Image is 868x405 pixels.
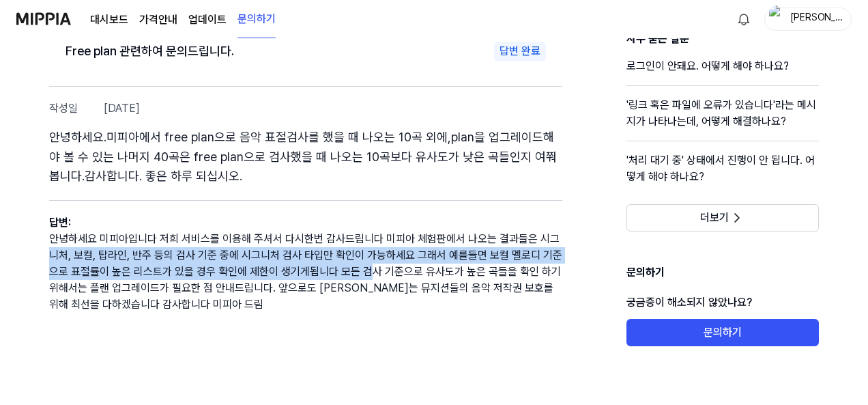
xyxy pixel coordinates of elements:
[626,97,819,141] a: '링크 혹은 파일에 오류가 있습니다'라는 메시지가 나타나는데, 어떻게 해결하나요?
[626,58,819,85] a: 로그인이 안돼요. 어떻게 해야 하나요?
[626,319,819,346] button: 문의하기
[790,11,843,26] div: [PERSON_NAME]
[237,1,276,38] a: 문의하기
[494,42,546,61] div: 답변 완료
[90,12,128,28] a: 대시보드
[49,231,562,313] p: 안녕하세요 미피아입니다 저희 서비스를 이용해 주셔서 다시한번 감사드립니다 미피아 체험판에서 나오는 결과들은 시그니처, 보컬, 탑라인, 반주 등의 검사 기준 중에 시그니처 검사...
[188,12,227,28] a: 업데이트
[49,100,104,117] span: 작성일
[66,42,234,61] h2: Free plan 관련하여 문의드립니다.
[626,204,819,232] button: 더보기
[769,5,785,33] img: profile
[626,211,819,224] a: 더보기
[626,264,819,286] h1: 문의하기
[104,100,140,117] span: [DATE]
[49,214,562,231] h3: 답변 :
[700,211,729,225] span: 더보기
[626,152,819,196] a: '처리 대기 중' 상태에서 진행이 안 됩니다. 어떻게 해야 하나요?
[736,11,752,27] img: 알림
[626,31,819,47] h3: 자주 묻는 질문
[139,12,177,28] a: 가격안내
[764,8,852,31] button: profile[PERSON_NAME]
[49,128,562,186] p: 안녕하세요.미피아에서 free plan으로 음악 표절검사를 했을 때 나오는 10곡 외에,plan을 업그레이드해야 볼 수 있는 나머지 40곡은 free plan으로 검사했을 때...
[626,326,819,339] a: 문의하기
[626,286,819,319] p: 궁금증이 해소되지 않았나요?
